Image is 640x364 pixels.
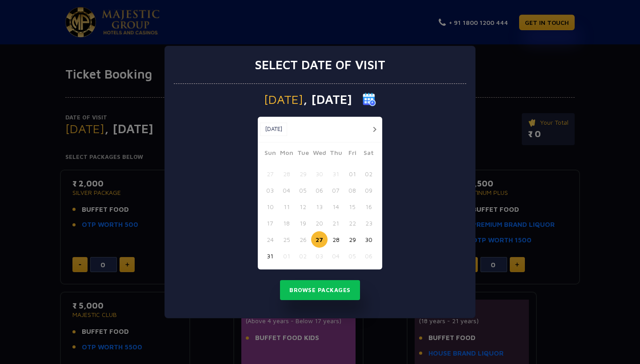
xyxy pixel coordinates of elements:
[344,148,360,160] span: Fri
[295,215,311,231] button: 19
[344,166,360,182] button: 01
[262,248,278,264] button: 31
[262,231,278,248] button: 24
[360,215,377,231] button: 23
[360,166,377,182] button: 02
[328,198,344,215] button: 14
[311,198,328,215] button: 13
[280,280,360,301] button: Browse Packages
[311,231,328,248] button: 27
[311,182,328,198] button: 06
[278,166,295,182] button: 28
[328,182,344,198] button: 07
[328,215,344,231] button: 21
[278,248,295,264] button: 01
[328,166,344,182] button: 31
[360,182,377,198] button: 09
[278,198,295,215] button: 11
[311,215,328,231] button: 20
[264,93,303,106] span: [DATE]
[303,93,352,106] span: , [DATE]
[255,57,385,72] h3: Select date of visit
[295,248,311,264] button: 02
[262,166,278,182] button: 27
[344,182,360,198] button: 08
[344,248,360,264] button: 05
[295,198,311,215] button: 12
[311,248,328,264] button: 03
[363,93,376,106] img: calender icon
[311,166,328,182] button: 30
[262,215,278,231] button: 17
[360,231,377,248] button: 30
[344,231,360,248] button: 29
[344,215,360,231] button: 22
[278,148,295,160] span: Mon
[360,248,377,264] button: 06
[278,215,295,231] button: 18
[295,166,311,182] button: 29
[311,148,328,160] span: Wed
[260,123,287,136] button: [DATE]
[328,248,344,264] button: 04
[328,148,344,160] span: Thu
[278,231,295,248] button: 25
[344,198,360,215] button: 15
[262,148,278,160] span: Sun
[360,148,377,160] span: Sat
[328,231,344,248] button: 28
[278,182,295,198] button: 04
[295,182,311,198] button: 05
[295,148,311,160] span: Tue
[295,231,311,248] button: 26
[360,198,377,215] button: 16
[262,198,278,215] button: 10
[262,182,278,198] button: 03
